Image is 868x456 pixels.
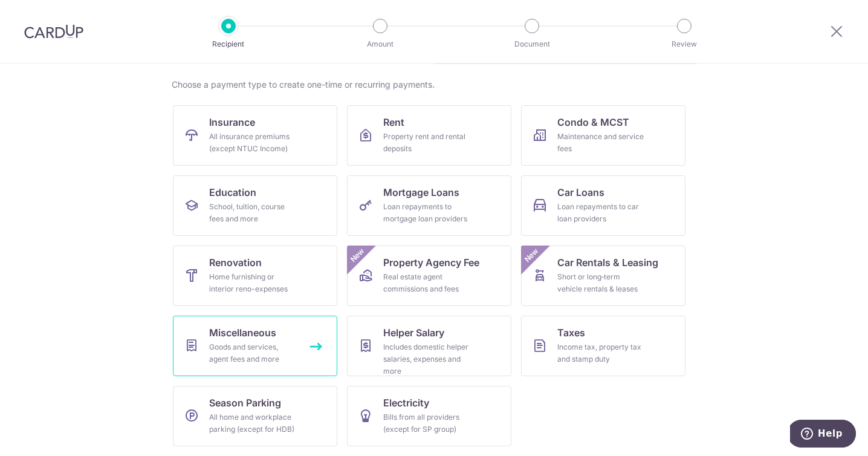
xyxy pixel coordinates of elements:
a: Car Rentals & LeasingShort or long‑term vehicle rentals & leasesNew [521,246,685,306]
div: Goods and services, agent fees and more [209,341,296,365]
span: Mortgage Loans [383,185,459,200]
a: MiscellaneousGoods and services, agent fees and more [173,316,337,376]
div: Loan repayments to mortgage loan providers [383,201,470,225]
p: Amount [335,38,425,50]
a: Condo & MCSTMaintenance and service fees [521,105,685,166]
div: All home and workplace parking (except for HDB) [209,411,296,435]
div: Property rent and rental deposits [383,131,470,155]
a: Car LoansLoan repayments to car loan providers [521,175,685,236]
a: ElectricityBills from all providers (except for SP group) [347,386,511,446]
a: Season ParkingAll home and workplace parking (except for HDB) [173,386,337,446]
iframe: Opens a widget where you can find more information [790,420,856,450]
div: Maintenance and service fees [557,131,644,155]
span: New [348,246,368,265]
img: CardUp [24,24,83,39]
a: Helper SalaryIncludes domestic helper salaries, expenses and more [347,316,511,376]
span: Help [28,8,53,19]
div: All insurance premiums (except NTUC Income) [209,131,296,155]
p: Recipient [184,38,273,50]
div: School, tuition, course fees and more [209,201,296,225]
div: Choose a payment type to create one-time or recurring payments. [172,79,696,91]
span: Renovation [209,255,262,270]
a: InsuranceAll insurance premiums (except NTUC Income) [173,105,337,166]
div: Income tax, property tax and stamp duty [557,341,644,365]
span: Electricity [383,396,429,410]
a: TaxesIncome tax, property tax and stamp duty [521,316,685,376]
span: Rent [383,115,404,129]
span: New [522,246,542,265]
span: Car Loans [557,185,604,200]
a: RentProperty rent and rental deposits [347,105,511,166]
a: Property Agency FeeReal estate agent commissions and feesNew [347,246,511,306]
span: Car Rentals & Leasing [557,255,658,270]
span: Education [209,185,256,200]
a: RenovationHome furnishing or interior reno-expenses [173,246,337,306]
div: Loan repayments to car loan providers [557,201,644,225]
span: Insurance [209,115,255,129]
p: Document [487,38,577,50]
div: Includes domestic helper salaries, expenses and more [383,341,470,377]
span: Property Agency Fee [383,255,479,270]
span: Season Parking [209,396,281,410]
div: Short or long‑term vehicle rentals & leases [557,271,644,295]
span: Taxes [557,325,585,340]
span: Miscellaneous [209,325,276,340]
p: Review [640,38,729,50]
span: Helper Salary [383,325,444,340]
span: Condo & MCST [557,115,629,129]
div: Bills from all providers (except for SP group) [383,411,470,435]
div: Home furnishing or interior reno-expenses [209,271,296,295]
a: EducationSchool, tuition, course fees and more [173,175,337,236]
div: Real estate agent commissions and fees [383,271,470,295]
a: Mortgage LoansLoan repayments to mortgage loan providers [347,175,511,236]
